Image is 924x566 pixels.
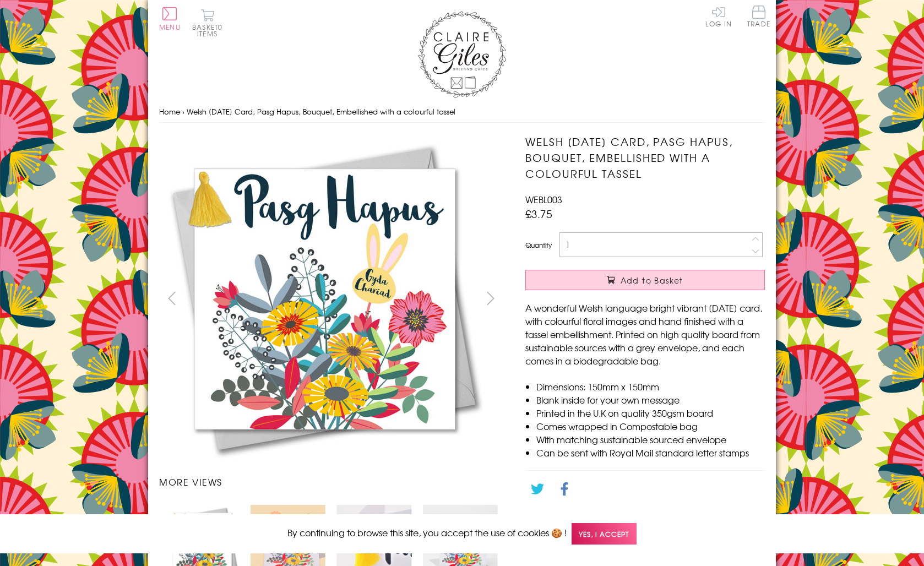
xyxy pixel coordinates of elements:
span: Add to Basket [621,275,683,286]
span: £3.75 [525,206,552,221]
button: Basket0 items [192,9,222,37]
img: Claire Giles Greetings Cards [418,11,506,98]
p: A wonderful Welsh language bright vibrant [DATE] card, with colourful floral images and hand fini... [525,301,765,367]
a: Trade [747,6,770,29]
li: Comes wrapped in Compostable bag [536,420,765,433]
nav: breadcrumbs [159,101,765,123]
img: Welsh Easter Card, Pasg Hapus, Bouquet, Embellished with a colourful tassel [159,134,490,464]
li: With matching sustainable sourced envelope [536,433,765,446]
span: › [182,106,184,117]
button: Menu [159,7,181,30]
span: Menu [159,22,181,32]
li: Blank inside for your own message [536,393,765,406]
span: Yes, I accept [572,523,637,545]
li: Can be sent with Royal Mail standard letter stamps [536,446,765,459]
span: Trade [747,6,770,27]
span: WEBL003 [525,193,562,206]
a: Go back to the collection [535,512,642,525]
li: Dimensions: 150mm x 150mm [536,380,765,393]
a: Log In [705,6,732,27]
span: Welsh [DATE] Card, Pasg Hapus, Bouquet, Embellished with a colourful tassel [187,106,455,117]
button: next [479,286,503,311]
li: Printed in the U.K on quality 350gsm board [536,406,765,420]
button: Add to Basket [525,270,765,290]
a: Home [159,106,180,117]
h3: More views [159,475,503,488]
span: 0 items [197,22,222,39]
label: Quantity [525,240,552,250]
h1: Welsh [DATE] Card, Pasg Hapus, Bouquet, Embellished with a colourful tassel [525,134,765,181]
button: prev [159,286,184,311]
img: Welsh Easter Card, Pasg Hapus, Bouquet, Embellished with a colourful tassel [503,134,834,464]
